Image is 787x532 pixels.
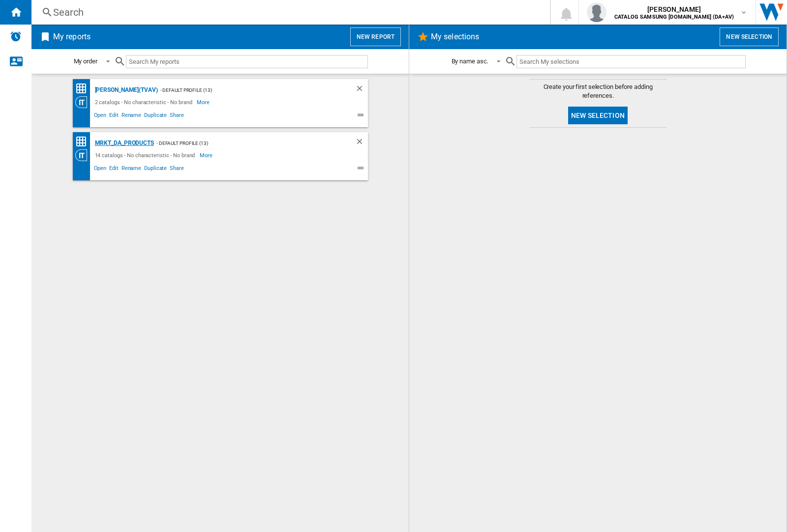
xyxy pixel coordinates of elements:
[75,83,92,95] div: Price Matrix
[108,111,120,122] span: Edit
[355,84,368,96] div: Delete
[516,55,745,68] input: Search My selections
[429,28,481,46] h2: My selections
[108,164,120,175] span: Edit
[168,111,185,122] span: Share
[92,149,200,161] div: 14 catalogs - No characteristic - No brand
[168,164,185,175] span: Share
[92,137,154,149] div: MRKT_DA_PRODUCTS
[143,111,168,122] span: Duplicate
[92,96,197,108] div: 2 catalogs - No characteristic - No brand
[75,136,92,148] div: Price Matrix
[92,111,108,122] span: Open
[126,55,368,68] input: Search My reports
[614,4,734,14] span: [PERSON_NAME]
[452,57,488,65] div: By name asc.
[529,83,667,100] span: Create your first selection before adding references.
[120,111,143,122] span: Rename
[158,84,335,96] div: - Default profile (13)
[200,149,214,161] span: More
[51,28,92,46] h2: My reports
[197,96,211,108] span: More
[75,96,92,108] div: Category View
[92,84,158,96] div: [PERSON_NAME](TVAV)
[53,5,524,19] div: Search
[74,57,97,65] div: My order
[10,30,22,42] img: alerts-logo.svg
[75,149,92,161] div: Category View
[587,2,606,22] img: profile.jpg
[355,137,368,149] div: Delete
[568,107,628,124] button: New selection
[92,164,108,175] span: Open
[120,164,143,175] span: Rename
[720,28,779,46] button: New selection
[143,164,168,175] span: Duplicate
[614,14,734,20] b: CATALOG SAMSUNG [DOMAIN_NAME] (DA+AV)
[154,137,335,149] div: - Default profile (13)
[350,28,401,46] button: New report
